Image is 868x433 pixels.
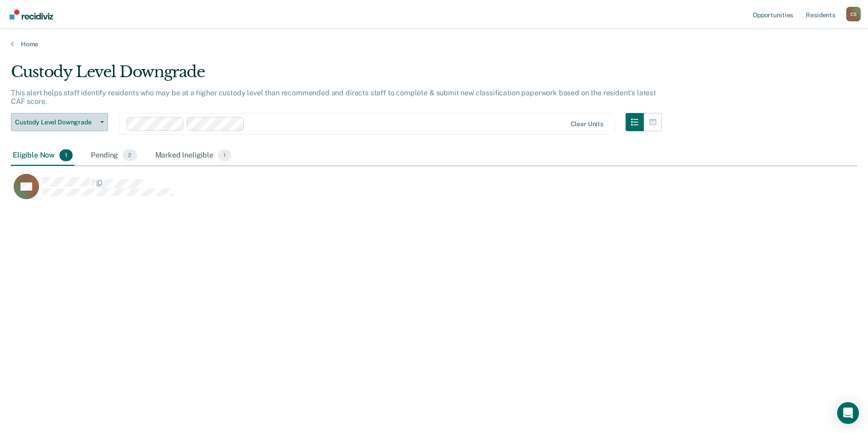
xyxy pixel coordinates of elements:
span: 1 [59,149,73,161]
div: Custody Level Downgrade [11,63,662,89]
span: Custody Level Downgrade [15,118,97,126]
div: Pending2 [89,146,138,166]
p: This alert helps staff identify residents who may be at a higher custody level than recommended a... [11,89,656,106]
img: Recidiviz [10,10,53,20]
a: Home [11,40,857,48]
button: Profile dropdown button [846,7,861,21]
span: 1 [218,149,231,161]
div: Open Intercom Messenger [837,402,859,424]
div: Eligible Now1 [11,146,74,166]
div: Marked Ineligible1 [153,146,233,166]
div: C S [846,7,861,21]
button: Custody Level Downgrade [11,113,108,131]
div: Clear units [571,120,604,128]
span: 2 [123,149,137,161]
div: CaseloadOpportunityCell-00587870 [11,173,751,210]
